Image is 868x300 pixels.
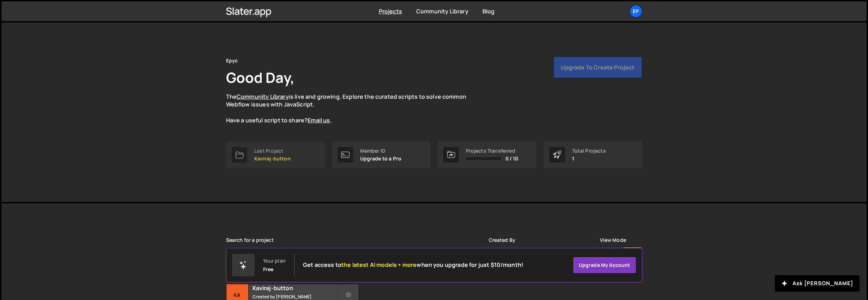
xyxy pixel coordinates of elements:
button: Ask [PERSON_NAME] [775,275,860,292]
p: Upgrade to a Pro [360,156,402,161]
a: Email us [308,116,330,124]
div: Total Projects [572,148,606,154]
a: Community Library [416,7,468,15]
label: Created By [489,237,516,243]
div: Free [263,267,274,272]
label: Search for a project [226,237,274,243]
h2: Kaviraj-button [253,284,338,292]
a: Last Project Kaviraj-button [226,141,325,168]
a: Upgrade my account [573,257,636,274]
span: the latest AI models + more [341,261,417,269]
div: Epyc [226,56,238,65]
div: Your plan [263,258,286,264]
a: Ep [630,5,642,18]
a: Projects [379,7,402,15]
div: Projects Transferred [466,148,518,154]
p: The is live and growing. Explore the curated scripts to solve common Webflow issues with JavaScri... [226,93,480,124]
p: 1 [572,156,606,161]
a: Blog [482,7,495,15]
h1: Good Day, [226,68,295,87]
div: Last Project [254,148,291,154]
label: View Mode [600,237,626,243]
p: Kaviraj-button [254,156,291,161]
span: 0 / 10 [505,156,518,161]
input: Type your project... [226,247,482,267]
h2: Get access to when you upgrade for just $10/month! [303,262,523,268]
div: Member ID [360,148,402,154]
a: Community Library [237,93,289,100]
